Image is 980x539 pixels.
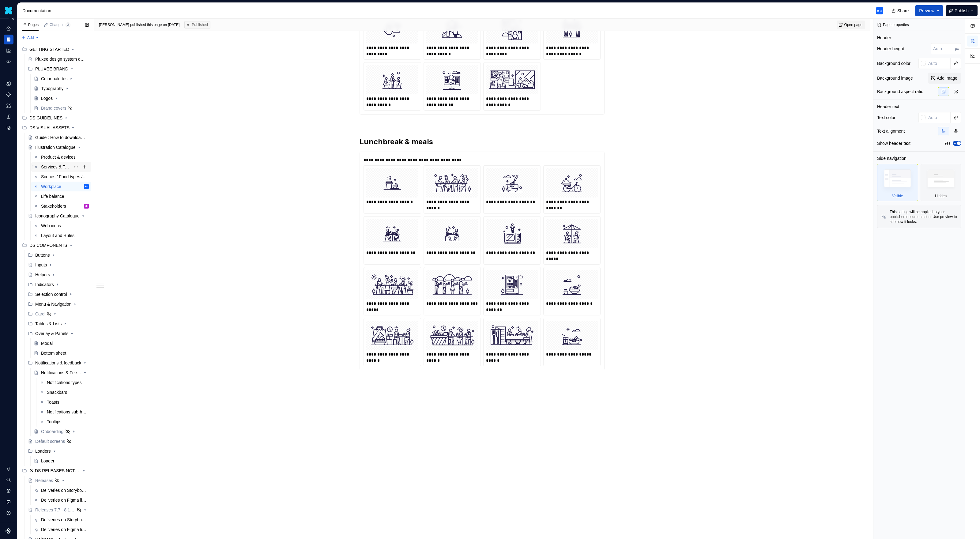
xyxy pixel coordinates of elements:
[25,289,91,299] div: Selection control
[4,46,13,55] div: Analytics
[888,5,913,16] button: Share
[41,76,67,82] div: Color palettes
[37,378,91,387] a: Notifications types
[360,137,605,147] h2: Lunchbreak & meals
[877,155,907,161] div: Side navigation
[31,172,91,182] a: Scenes / Food types / Activities
[31,231,91,240] a: Layout and Rules
[31,525,91,534] a: Deliveries on Figma library
[41,526,88,533] div: Deliveries on Figma library
[892,194,903,198] div: Visible
[35,438,65,444] div: Default screens
[31,495,91,505] a: Deliveries on Figma library
[41,232,74,239] div: Layout and Rules
[20,240,91,250] div: DS COMPONENTS
[4,464,13,474] div: Notifications
[919,8,934,14] span: Preview
[31,348,91,358] a: Bottom sheet
[99,22,179,27] span: published this page on [DATE]
[41,350,66,356] div: Bottom sheet
[890,209,957,224] div: This setting will be applied to your published documentation. Use preview to see how it looks.
[20,113,91,123] div: DS GUIDELINES
[4,35,13,44] a: Documentation
[25,133,91,142] a: Guide : How to download assets in PNG format ?
[31,485,91,495] a: Deliveries on Storybook library (Responsive only)
[955,46,959,51] p: px
[4,79,13,89] div: Design tokens
[946,5,978,16] button: Publish
[4,112,13,122] a: Storybook stories
[35,507,75,513] div: Releases 7.7 - 8.1 ([DATE])
[877,104,899,110] div: Header text
[35,291,67,297] div: Selection control
[4,24,13,33] div: Home
[4,475,13,485] button: Search ⌘K
[41,487,88,493] div: Deliveries on Storybook library (Responsive only)
[66,22,70,27] span: 3
[41,154,76,160] div: Product & devices
[29,115,62,121] div: DS GUIDELINES
[877,89,923,95] div: Background aspect ratio
[4,497,13,507] button: Contact support
[4,90,13,100] a: Components
[29,242,67,248] div: DS COMPONENTS
[85,183,88,190] div: A☺
[4,123,13,133] div: Data sources
[937,75,957,81] span: Add image
[29,125,70,131] div: DS VISUAL ASSETS
[35,272,50,278] div: Helpers
[41,458,55,464] div: Loader
[29,46,69,52] div: GETTING STARTED
[25,250,91,260] div: Buttons
[877,60,910,66] div: Background color
[4,486,13,496] a: Settings
[37,407,91,417] a: Notifications sub-header
[35,66,68,72] div: PLUXEE BRAND
[31,221,91,231] a: Web icons
[35,134,86,141] div: Guide : How to download assets in PNG format ?
[37,387,91,397] a: Snackbars
[31,84,91,93] a: Typography
[35,144,76,150] div: Illustration Catalogue
[944,141,950,146] label: Yes
[25,260,91,270] a: Inputs
[22,8,91,14] div: Documentation
[31,338,91,348] a: Modal
[31,103,91,113] a: Brand covers
[41,183,61,190] div: Workplace
[41,370,81,376] div: Notifications & Feedbacks
[41,164,70,170] div: Services & Technology
[877,8,882,13] div: A☺
[35,321,62,327] div: Tables & Lists
[37,397,91,407] a: Toasts
[877,75,913,81] div: Background image
[915,5,943,16] button: Preview
[31,182,91,191] a: WorkplaceA☺
[47,409,88,415] div: Notifications sub-header
[184,21,210,28] div: Published
[31,456,91,466] a: Loader
[25,64,91,74] div: PLUXEE BRAND
[35,448,51,454] div: Loaders
[41,85,63,92] div: Typography
[99,23,129,27] span: [PERSON_NAME]
[4,101,13,111] a: Assets
[35,311,44,317] div: Card
[6,528,12,534] svg: Supernova Logo
[31,74,91,84] a: Color palettes
[25,436,91,446] a: Default screens
[20,123,91,133] div: DS VISUAL ASSETS
[31,515,91,525] a: Deliveries on Storybook library (Responsive only)
[877,35,891,41] div: Header
[25,329,91,338] div: Overlay & Panels
[20,466,91,476] div: 🛠 DS RELEASES NOTES
[20,33,41,42] button: Add
[25,211,91,221] a: Iconography Catalogue
[22,22,39,27] div: Pages
[41,497,88,503] div: Deliveries on Figma library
